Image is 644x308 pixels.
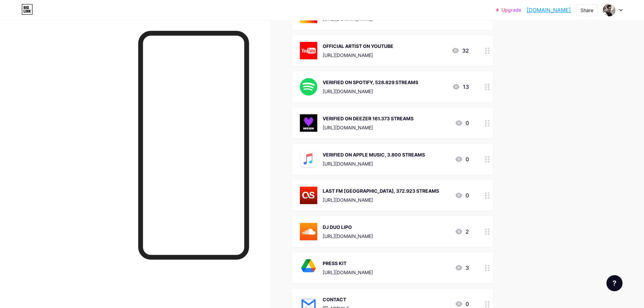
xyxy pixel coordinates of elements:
[323,43,393,50] div: OFFICIAL ARTIST ON YOUTUBE
[455,155,469,163] div: 0
[581,7,593,14] div: Share
[300,150,317,168] img: VERIFIED ON APPLE MUSIC, 3.800 STREAMS
[323,88,418,95] div: [URL][DOMAIN_NAME]
[300,42,317,59] img: OFFICIAL ARTIST ON YOUTUBE
[451,47,469,55] div: 32
[323,224,373,231] div: DJ DUO LIPO
[300,223,317,240] img: DJ DUO LIPO
[323,151,425,158] div: VERIFIED ON APPLE MUSIC, 3.800 STREAMS
[300,187,317,204] img: LAST FM UK, 372.923 STREAMS
[323,187,439,194] div: LAST FM [GEOGRAPHIC_DATA], 372.923 STREAMS
[323,160,425,167] div: [URL][DOMAIN_NAME]
[323,296,349,303] div: CONTACT
[300,114,317,132] img: VERIFIED ON DEEZER 161.373 STREAMS
[455,228,469,236] div: 2
[527,6,571,14] a: [DOMAIN_NAME]
[455,264,469,272] div: 3
[300,259,317,276] img: PRESS KIT
[455,191,469,199] div: 0
[323,115,414,122] div: VERIFIED ON DEEZER 161.373 STREAMS
[603,4,615,16] img: djduolipo
[455,119,469,127] div: 0
[323,269,373,276] div: [URL][DOMAIN_NAME]
[496,7,521,13] a: Upgrade
[323,79,418,86] div: VERIFIED ON SPOTIFY, 528.829 STREAMS
[323,124,414,131] div: [URL][DOMAIN_NAME]
[452,83,469,91] div: 13
[323,52,393,59] div: [URL][DOMAIN_NAME]
[323,260,373,267] div: PRESS KIT
[323,196,439,203] div: [URL][DOMAIN_NAME]
[455,300,469,308] div: 0
[323,233,373,240] div: [URL][DOMAIN_NAME]
[300,78,317,96] img: VERIFIED ON SPOTIFY, 528.829 STREAMS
